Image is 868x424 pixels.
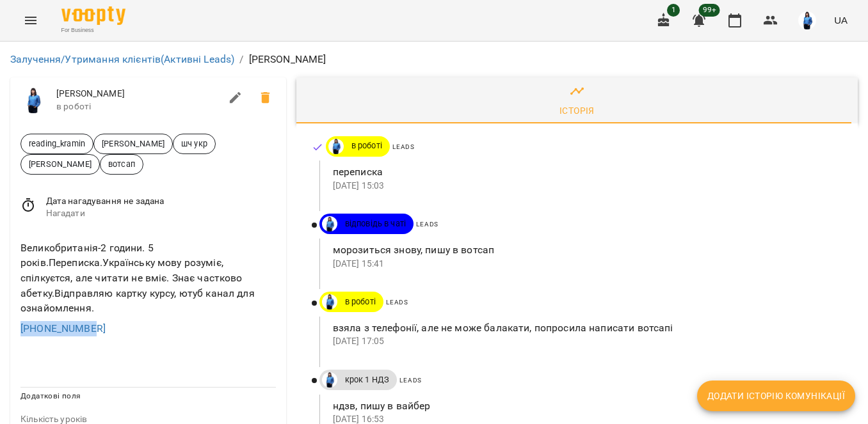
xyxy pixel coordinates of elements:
button: UA [829,8,853,32]
img: Дащенко Аня [322,216,337,232]
img: Дащенко Аня [328,139,344,154]
span: 1 [667,4,680,17]
p: переписка [333,164,837,180]
p: морозиться знову, пишу в вотсап [333,242,837,258]
span: UA [834,13,848,27]
span: Нагадати [46,207,276,220]
span: Дата нагадування не задана [46,195,276,208]
span: Додаткові поля [20,391,81,400]
p: [DATE] 17:05 [333,335,837,348]
span: Leads [399,377,422,384]
div: Історія [559,103,595,118]
img: Дащенко Аня [322,294,337,310]
span: в роботі [337,296,383,308]
a: Дащенко Аня [319,216,337,232]
span: [PERSON_NAME] [56,88,220,100]
a: Дащенко Аня [319,294,337,310]
img: Дащенко Аня [20,88,46,113]
span: For Business [61,26,125,35]
p: [DATE] 15:41 [333,258,837,271]
p: [DATE] 15:03 [333,180,837,192]
img: Дащенко Аня [322,372,337,388]
span: крок 1 НДЗ [337,374,397,386]
span: [PERSON_NAME] [94,137,172,150]
span: Leads [386,299,408,306]
button: Menu [15,5,46,36]
p: [PERSON_NAME] [249,52,326,67]
a: Залучення/Утримання клієнтів(Активні Leads) [10,53,234,65]
span: в роботі [344,140,390,152]
p: взяла з телефонії, але не може балакати, попросила написати вотсапі [333,320,837,336]
span: вотсап [100,158,143,170]
span: Додати історію комунікації [707,388,845,404]
span: reading_kramin [21,137,93,150]
span: шч укр [173,137,215,150]
div: Великобританія-2 години. 5 років.Переписка.Українську мову розуміє, спілкуєтся, але читати не вмі... [18,238,278,318]
img: 164a4c0f3cf26cceff3e160a65b506fe.jpg [798,12,816,29]
span: 99+ [699,4,720,17]
span: [PERSON_NAME] [21,158,99,170]
li: / [239,52,243,67]
nav: breadcrumb [10,52,858,67]
img: Voopty Logo [61,6,125,25]
span: в роботі [56,100,220,113]
p: ндзв, пишу в вайбер [333,398,837,414]
a: Дащенко Аня [319,372,337,388]
span: відповідь в чаті [337,218,414,230]
span: Leads [416,221,438,228]
a: [PHONE_NUMBER] [20,322,106,334]
span: Leads [392,143,415,150]
a: Дащенко Аня [326,139,344,154]
button: Додати історію комунікації [697,381,855,411]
